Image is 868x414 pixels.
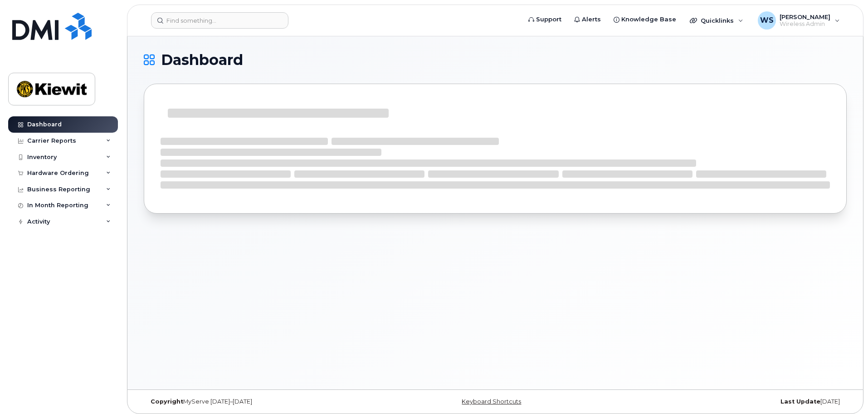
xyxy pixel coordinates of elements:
div: MyServe [DATE]–[DATE] [144,398,378,405]
a: Keyboard Shortcuts [462,398,521,405]
span: Dashboard [161,53,243,67]
div: [DATE] [612,398,847,405]
strong: Copyright [151,398,183,405]
strong: Last Update [780,398,820,405]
